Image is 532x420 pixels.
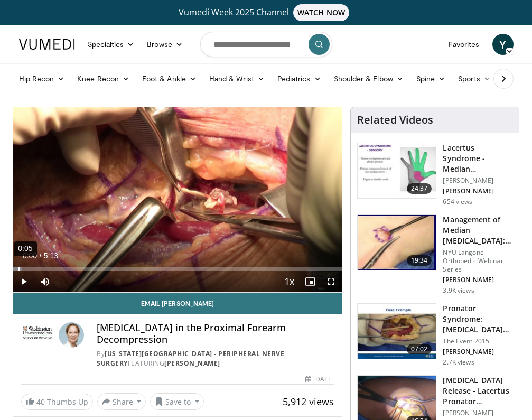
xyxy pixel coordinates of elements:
[13,107,342,292] video-js: Video Player
[443,214,512,246] h3: Management of Median [MEDICAL_DATA]: [MEDICAL_DATA] and Pronator S…
[34,271,55,292] button: Mute
[283,395,334,408] span: 5,912 views
[141,34,189,55] a: Browse
[13,4,520,21] a: Vumedi Week 2025 ChannelWATCH NOW
[443,198,472,206] p: 654 views
[407,344,432,354] span: 07:02
[36,397,45,407] span: 40
[278,271,300,292] button: Playback Rate
[164,359,220,368] a: [PERSON_NAME]
[443,176,512,185] p: [PERSON_NAME]
[23,251,37,260] span: 0:00
[13,68,71,89] a: Hip Recon
[321,271,342,292] button: Fullscreen
[357,143,512,206] a: 24:37 Lacertus Syndrome - Median [MEDICAL_DATA] in the Elbow [PERSON_NAME] [PERSON_NAME] 654 views
[136,68,203,89] a: Foot & Ankle
[443,187,512,195] p: [PERSON_NAME]
[271,68,328,89] a: Pediatrics
[407,255,432,266] span: 19:34
[407,183,432,194] span: 24:37
[19,39,75,50] img: VuMedi Logo
[357,114,433,126] h4: Related Videos
[97,349,284,368] a: [US_STATE][GEOGRAPHIC_DATA] - Peripheral Nerve Surgery
[358,304,436,359] img: 15830d1c-4a6c-416c-b998-8c0ca973d3e4.150x105_q85_crop-smart_upscale.jpg
[443,375,512,407] h3: [MEDICAL_DATA] Release - Lacertus Pronator Syndrome
[293,4,349,21] span: WATCH NOW
[203,68,271,89] a: Hand & Wrist
[443,358,474,367] p: 2.7K views
[13,271,34,292] button: Play
[357,214,512,295] a: 19:34 Management of Median [MEDICAL_DATA]: [MEDICAL_DATA] and Pronator S… NYU Langone Orthopedic ...
[358,143,436,198] img: e36ad94b-3b5f-41d9-aff7-486e18dab63c.150x105_q85_crop-smart_upscale.jpg
[13,267,342,271] div: Progress Bar
[21,394,93,410] a: 40 Thumbs Up
[150,393,204,410] button: Save to
[443,286,474,295] p: 3.9K views
[81,34,141,55] a: Specialties
[452,68,497,89] a: Sports
[59,322,84,348] img: Avatar
[443,248,512,274] p: NYU Langone Orthopedic Webinar Series
[443,143,512,174] h3: Lacertus Syndrome - Median [MEDICAL_DATA] in the Elbow
[40,251,42,260] span: /
[328,68,410,89] a: Shoulder & Elbow
[71,68,136,89] a: Knee Recon
[13,293,343,314] a: Email [PERSON_NAME]
[443,303,512,335] h3: Pronator Syndrome: [MEDICAL_DATA] or Compressive [MEDICAL_DATA]?
[442,34,486,55] a: Favorites
[357,303,512,367] a: 07:02 Pronator Syndrome: [MEDICAL_DATA] or Compressive [MEDICAL_DATA]? The Event 2015 [PERSON_NAM...
[492,34,514,55] a: Y
[97,322,334,345] h4: [MEDICAL_DATA] in the Proximal Forearm Decompression
[305,375,334,384] div: [DATE]
[97,349,334,368] div: By FEATURING
[21,322,55,348] img: Washington University School of Medicine - Peripheral Nerve Surgery
[300,271,321,292] button: Enable picture-in-picture mode
[97,393,146,410] button: Share
[443,348,512,356] p: [PERSON_NAME]
[443,337,512,346] p: The Event 2015
[443,409,512,417] p: [PERSON_NAME]
[443,276,512,284] p: [PERSON_NAME]
[44,251,58,260] span: 5:13
[200,32,332,57] input: Search topics, interventions
[358,215,436,270] img: 908e0e5e-73af-4856-b6c3-bb58065faa20.150x105_q85_crop-smart_upscale.jpg
[410,68,452,89] a: Spine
